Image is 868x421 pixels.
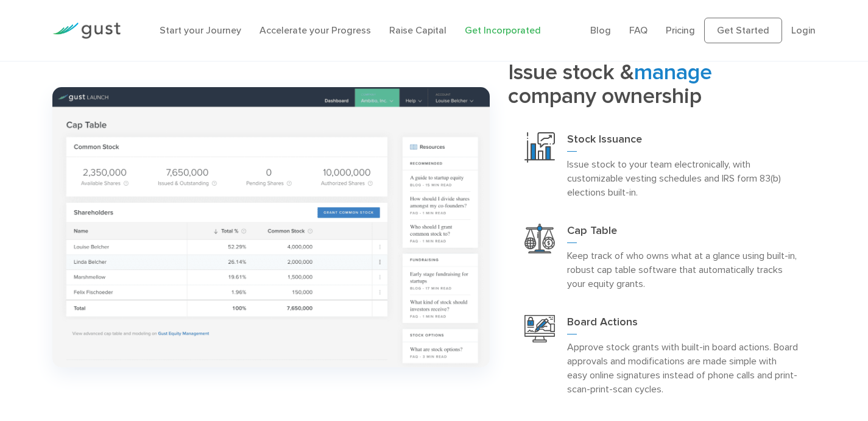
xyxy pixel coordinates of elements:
[590,24,611,36] a: Blog
[567,249,799,291] p: Keep track of who owns what at a glance using built-in, robust cap table software that automatica...
[629,24,647,36] a: FAQ
[704,18,782,43] a: Get Started
[524,132,555,163] img: Stock Issuance
[567,224,799,243] h3: Cap Table
[567,157,799,199] p: Issue stock to your team electronically, with customizable vesting schedules and IRS form 83(b) e...
[160,24,241,36] a: Start your Journey
[634,59,712,85] span: manage
[567,132,799,152] h3: Stock Issuance
[259,24,371,36] a: Accelerate your Progress
[567,340,799,396] p: Approve stock grants with built-in board actions. Board approvals and modifications are made simp...
[567,315,799,334] h3: Board Actions
[52,23,121,39] img: Gust Logo
[389,24,446,36] a: Raise Capital
[465,24,541,36] a: Get Incorporated
[524,315,555,342] img: Board Actions
[508,60,815,108] h2: Issue stock & company ownership
[666,24,695,36] a: Pricing
[791,24,816,36] a: Login
[52,87,490,367] img: 2 Issue Stock And Manage Ownership
[524,224,555,253] img: Cap Table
